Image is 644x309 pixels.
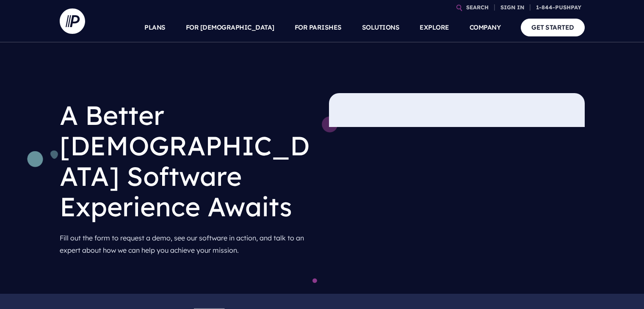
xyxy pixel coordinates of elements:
a: FOR PARISHES [295,13,342,42]
p: Fill out the form to request a demo, see our software in action, and talk to an expert about how ... [60,229,315,260]
a: COMPANY [470,13,501,42]
a: GET STARTED [521,19,585,36]
a: EXPLORE [420,13,449,42]
a: SOLUTIONS [362,13,400,42]
a: FOR [DEMOGRAPHIC_DATA] [186,13,274,42]
h1: A Better [DEMOGRAPHIC_DATA] Software Experience Awaits [60,93,315,229]
a: PLANS [144,13,166,42]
